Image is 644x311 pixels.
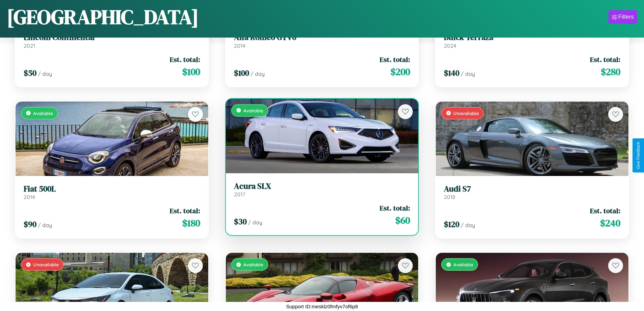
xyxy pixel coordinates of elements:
span: $ 30 [234,216,247,227]
span: $ 240 [600,216,620,230]
span: Available [33,110,53,116]
span: / day [38,222,52,228]
div: Give Feedback [636,142,641,169]
span: $ 200 [390,65,410,79]
a: Alfa Romeo GTV62014 [234,32,410,49]
h3: Alfa Romeo GTV6 [234,32,410,42]
span: $ 90 [24,219,37,230]
span: 2018 [444,194,455,200]
h3: Fiat 500L [24,184,200,194]
span: / day [248,219,262,226]
h3: Buick Terraza [444,32,620,42]
h3: Acura SLX [234,181,410,191]
span: $ 50 [24,67,37,79]
div: Filters [618,14,634,20]
span: $ 100 [234,67,249,79]
h1: [GEOGRAPHIC_DATA] [7,3,199,31]
span: Est. total: [380,54,410,64]
span: Unavailable [33,262,59,267]
a: Lincoln Continental2021 [24,32,200,49]
span: $ 100 [182,65,200,79]
span: Unavailable [453,110,479,116]
a: Buick Terraza2024 [444,32,620,49]
span: Est. total: [380,203,410,213]
a: Acura SLX2017 [234,181,410,198]
span: 2024 [444,42,456,49]
span: / day [461,70,475,77]
span: Est. total: [590,206,620,216]
span: $ 180 [182,216,200,230]
h3: Audi S7 [444,184,620,194]
span: $ 60 [395,214,410,227]
span: Available [243,108,263,113]
button: Filters [609,10,637,24]
span: 2021 [24,42,35,49]
span: $ 280 [601,65,620,79]
span: $ 120 [444,219,459,230]
h3: Lincoln Continental [24,32,200,42]
p: Support ID: mesklz0fmfyv7of6p8 [286,302,358,311]
span: $ 140 [444,67,459,79]
a: Fiat 500L2014 [24,184,200,201]
span: / day [461,222,475,228]
span: 2014 [24,194,35,200]
span: Est. total: [170,206,200,216]
span: / day [251,70,265,77]
span: 2017 [234,191,245,198]
span: Available [243,262,263,267]
span: / day [38,70,52,77]
span: Available [453,262,473,267]
span: Est. total: [170,54,200,64]
a: Audi S72018 [444,184,620,201]
span: 2014 [234,42,245,49]
span: Est. total: [590,54,620,64]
